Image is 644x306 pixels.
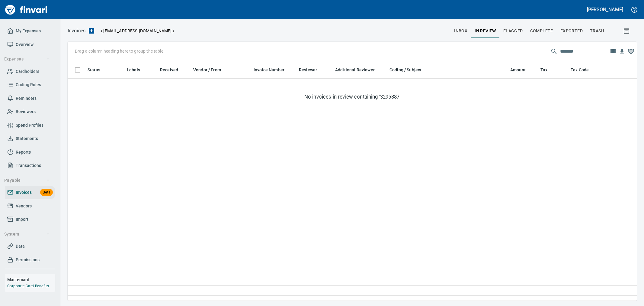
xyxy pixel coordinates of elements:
span: Complete [530,27,553,35]
a: Reports [5,145,55,159]
span: Invoices [16,189,32,196]
span: Reminders [16,95,37,102]
a: Statements [5,132,55,145]
button: Show invoices within a particular date range [617,25,637,36]
span: Tax Code [571,66,589,73]
span: In Review [475,27,496,35]
span: Status [88,66,108,73]
span: Tax Code [571,66,597,73]
span: Labels [127,66,140,73]
span: Vendor / From [193,66,229,73]
a: Import [5,213,55,226]
span: Received [160,66,186,73]
span: Labels [127,66,148,73]
span: Coding / Subject [389,66,421,73]
button: Upload an Invoice [85,27,98,34]
nav: breadcrumb [68,27,85,34]
span: Reviewers [16,108,36,116]
big: No invoices in review containing '3295887' [304,93,400,100]
span: Beta [40,189,53,196]
a: Vendors [5,199,55,213]
a: Cardholders [5,65,55,78]
span: Vendor / From [193,66,221,73]
span: Transactions [16,162,41,169]
span: Amount [510,66,526,73]
p: Invoices [68,27,85,34]
a: Spend Profiles [5,119,55,132]
button: System [2,229,52,240]
a: Permissions [5,253,55,267]
span: Overview [16,41,34,48]
a: Reviewers [5,105,55,119]
p: ( ) [98,28,174,34]
a: Data [5,239,55,253]
span: Data [16,243,25,250]
h5: [PERSON_NAME] [587,6,623,13]
a: Corporate Card Benefits [7,284,49,288]
a: My Expenses [5,24,55,38]
button: Download Table [617,47,626,56]
span: Coding / Subject [389,66,429,73]
span: trash [590,27,604,35]
span: Invoice Number [254,66,292,73]
span: Reviewer [299,66,317,73]
a: Coding Rules [5,78,55,92]
span: Statements [16,135,38,142]
span: Reports [16,148,31,156]
button: Column choices favorited. Click to reset to default [626,47,636,56]
span: Reviewer [299,66,325,73]
button: [PERSON_NAME] [585,5,625,14]
span: Payable [4,177,50,184]
h6: Mastercard [7,276,55,283]
span: System [4,230,50,238]
a: Overview [5,38,55,51]
a: Reminders [5,92,55,105]
button: Choose columns to display [608,47,617,56]
span: Tax [540,66,555,73]
span: Invoice Number [254,66,284,73]
p: Drag a column heading here to group the table [75,48,163,54]
span: Vendors [16,202,32,210]
span: Flagged [503,27,523,35]
span: Permissions [16,256,40,264]
span: Import [16,216,28,223]
span: Exported [560,27,583,35]
span: Additional Reviewer [335,66,383,73]
span: inbox [454,27,467,35]
span: Coding Rules [16,81,41,89]
span: Received [160,66,178,73]
button: Payable [2,175,52,186]
span: Tax [540,66,547,73]
span: Expenses [4,55,50,63]
span: Amount [510,66,533,73]
a: InvoicesBeta [5,186,55,199]
span: Additional Reviewer [335,66,375,73]
span: [EMAIL_ADDRESS][DOMAIN_NAME] [103,28,172,34]
span: My Expenses [16,27,41,35]
span: Spend Profiles [16,122,43,129]
button: Expenses [2,54,52,65]
img: Finvari [4,2,49,17]
span: Cardholders [16,68,39,75]
span: Status [88,66,100,73]
a: Transactions [5,159,55,172]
